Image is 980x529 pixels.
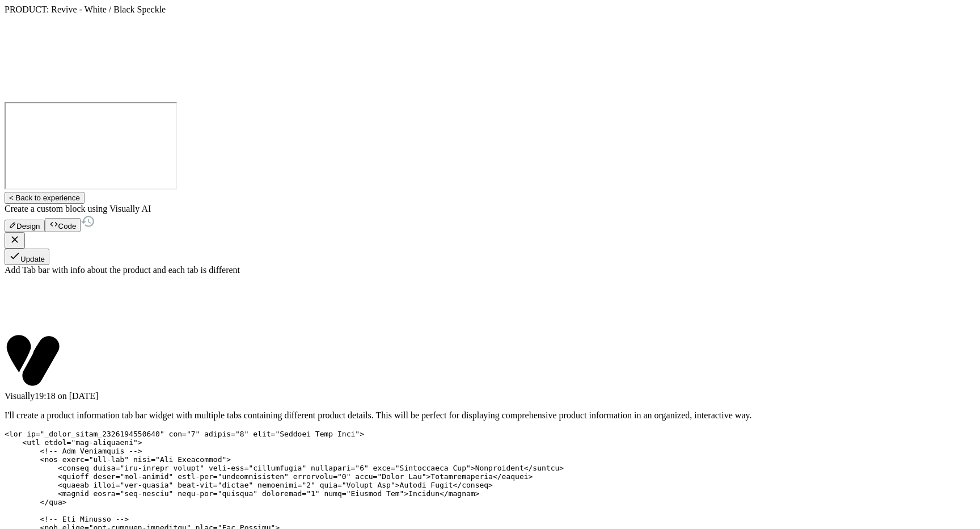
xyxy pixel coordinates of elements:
[35,391,98,401] span: 19:18 on [DATE]
[5,265,975,275] div: Add Tab bar with info about the product and each tab is different
[5,249,49,265] button: Update
[5,192,85,204] button: < Back to experience
[5,410,975,421] p: I'll create a product information tab bar widget with multiple tabs containing different product ...
[45,218,81,232] button: Code
[5,220,45,232] button: Design
[5,102,177,190] iframe: To enrich screen reader interactions, please activate Accessibility in Grammarly extension settings
[5,204,151,213] span: Create a custom block using Visually AI
[5,5,166,14] span: PRODUCT: Revive - White / Black Speckle
[5,391,35,401] span: Visually
[5,332,61,389] img: Visually logo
